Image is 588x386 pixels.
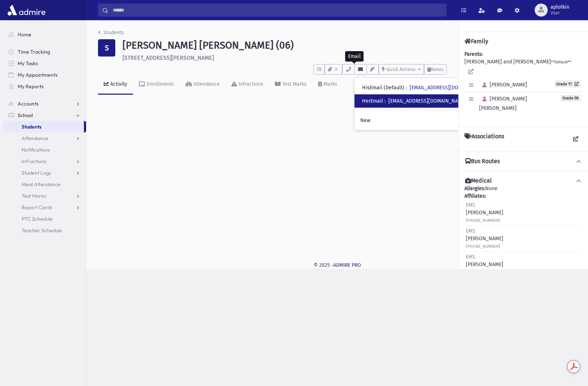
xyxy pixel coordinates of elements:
span: aplotkin [551,4,569,10]
a: Test Marks [269,75,312,95]
a: New [355,114,493,127]
b: Affiliates: [464,193,486,199]
div: [PERSON_NAME] and [PERSON_NAME] [464,50,582,121]
h4: Medical [465,177,492,185]
a: Notifications [3,144,86,156]
a: Infractions [3,156,86,167]
b: Parents: [464,51,483,57]
a: My Appointments [3,69,86,81]
span: My Tasks [18,60,38,67]
span: [PERSON_NAME] [479,82,527,88]
div: Infractions [237,81,263,87]
a: School [3,109,86,121]
div: Enrollments [145,81,174,87]
a: Enrollments [133,75,180,95]
div: Attendance [192,81,220,87]
a: Student Logs [3,167,86,179]
a: Students [98,30,124,36]
div: None [464,185,582,355]
span: Accounts [18,100,39,107]
a: Test Marks [3,190,86,202]
span: EMS [466,228,475,234]
span: PTC Schedule [22,216,53,222]
a: Time Tracking [3,46,86,58]
img: AdmirePro [6,3,47,17]
a: Attendance [180,75,226,95]
h4: Bus Routes [465,158,500,165]
span: Home [18,31,31,38]
a: Meal Attendance [3,179,86,190]
div: HisEmail (Default) [362,84,487,91]
button: Bus Routes [464,158,582,165]
span: Notifications [22,147,50,153]
a: Accounts [3,98,86,109]
button: Notes [424,64,447,75]
b: Allergies: [464,185,485,192]
div: [PERSON_NAME] [466,201,503,224]
div: Test Marks [281,81,307,87]
a: Attendance [3,133,86,144]
a: Activity [98,75,133,95]
a: Teacher Schedule [3,225,86,236]
a: Report Cards [3,202,86,213]
div: Marks [322,81,337,87]
a: PTC Schedule [3,213,86,225]
h6: [STREET_ADDRESS][PERSON_NAME] [122,54,447,61]
span: : [384,98,386,104]
small: [PHONE_NUMBER] [466,218,500,223]
a: Grade 11 [554,80,581,87]
span: Students [22,124,41,130]
button: 3 [325,64,342,75]
span: [PERSON_NAME] [PERSON_NAME] [479,96,527,111]
span: Notes [431,67,444,72]
span: My Reports [18,83,44,90]
span: EMS [466,254,475,260]
span: Report Cards [22,204,52,211]
h1: [PERSON_NAME] [PERSON_NAME] (06) [122,39,447,51]
span: Teacher Schedule [22,227,62,234]
span: My Appointments [18,72,58,78]
a: View all Associations [569,133,582,146]
span: Attendance [22,135,48,142]
a: [EMAIL_ADDRESS][DOMAIN_NAME] [388,98,466,104]
span: Quick Actions [386,67,415,72]
span: Student Logs [22,170,51,176]
span: School [18,112,33,118]
span: Infractions [22,158,46,165]
a: My Reports [3,81,86,92]
span: Grade 06 [560,95,581,102]
nav: breadcrumb [98,29,124,39]
span: EMS [466,202,475,208]
h4: Associations [464,133,504,146]
small: [PHONE_NUMBER] [466,244,500,249]
div: © 2025 - [98,261,576,269]
a: Students [3,121,84,133]
div: Email [345,51,364,62]
span: Time Tracking [18,49,50,55]
span: Test Marks [22,193,46,199]
button: Medical [464,177,582,185]
div: [PERSON_NAME] [466,227,503,250]
a: ADMIRE PRO [333,262,361,268]
a: My Tasks [3,58,86,69]
input: Search [108,4,446,17]
div: [PERSON_NAME] [466,253,503,276]
span: 3 [333,66,339,73]
span: User [551,10,569,16]
a: Marks [312,75,343,95]
span: : [406,85,407,91]
a: [EMAIL_ADDRESS][DOMAIN_NAME] [410,85,487,91]
div: S [98,39,115,57]
span: Meal Attendance [22,181,61,188]
div: Activity [109,81,127,87]
div: HerEmail [362,97,466,105]
h4: Family [464,38,488,45]
a: Infractions [226,75,269,95]
button: Quick Actions [379,64,424,75]
a: Home [3,29,86,40]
